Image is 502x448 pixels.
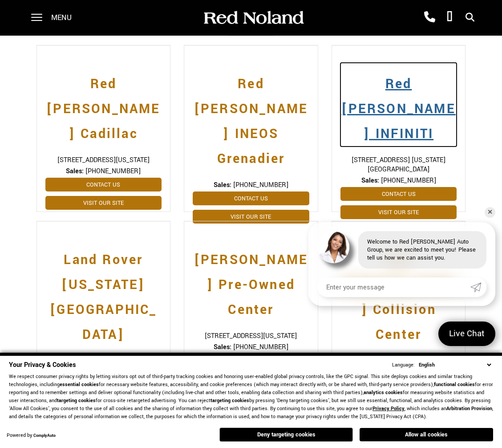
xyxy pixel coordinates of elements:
strong: analytics cookies [364,389,403,396]
a: Visit Our Site [340,205,457,219]
img: Agent profile photo [317,231,349,263]
button: Allow all cookies [360,428,493,441]
a: ComplyAuto [33,433,56,439]
span: [PHONE_NUMBER] [381,176,436,185]
a: Visit Our Site [193,210,309,224]
div: Powered by [7,433,56,439]
a: Red [PERSON_NAME] Cadillac [45,63,162,147]
strong: essential cookies [60,381,99,388]
span: [STREET_ADDRESS] [US_STATE][GEOGRAPHIC_DATA] [340,155,457,174]
strong: targeting cookies [211,397,249,404]
a: Red [PERSON_NAME] INEOS Grenadier [193,63,309,171]
span: [PHONE_NUMBER] [85,167,141,176]
strong: Sales: [66,167,84,176]
select: Language Select [417,361,493,369]
a: [PERSON_NAME] Pre-Owned Center [193,239,309,322]
span: [PHONE_NUMBER] [233,342,288,352]
strong: Arbitration Provision [446,405,492,412]
a: Visit Our Site [45,196,162,210]
a: Contact Us [45,178,162,191]
strong: Sales: [361,176,379,185]
div: Language: [392,362,415,368]
a: Submit [470,277,486,297]
div: Welcome to Red [PERSON_NAME] Auto Group, we are excited to meet you! Please tell us how we can as... [358,231,486,269]
a: Live Chat [438,322,495,346]
span: [PHONE_NUMBER] [233,180,288,190]
strong: Sales: [214,180,231,190]
span: [STREET_ADDRESS][US_STATE] [45,155,162,165]
strong: functional cookies [434,381,475,388]
a: Contact Us [193,191,309,205]
span: Your Privacy & Cookies [9,360,76,370]
a: Contact Us [340,187,457,201]
img: Red Noland Auto Group [202,10,304,26]
a: Red [PERSON_NAME] INFINITI [340,63,457,147]
p: We respect consumer privacy rights by letting visitors opt out of third-party tracking cookies an... [9,373,493,421]
input: Enter your message [317,277,470,297]
a: Privacy Policy [372,405,405,412]
span: [STREET_ADDRESS][US_STATE] [193,331,309,341]
span: Live Chat [445,328,489,340]
a: Land Rover [US_STATE][GEOGRAPHIC_DATA] [45,239,162,347]
button: Deny targeting cookies [219,428,353,442]
strong: Sales: [214,342,231,352]
strong: targeting cookies [57,397,96,404]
